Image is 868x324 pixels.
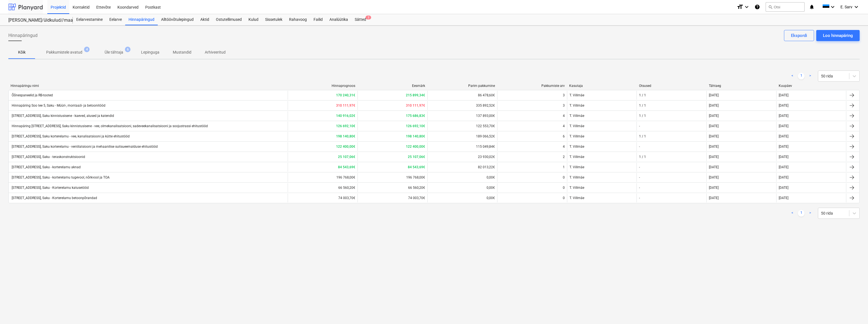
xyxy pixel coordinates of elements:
[351,14,369,25] a: Sätted2
[11,155,85,159] div: [STREET_ADDRESS], Saku - teraskonstruktsioonid
[798,73,805,79] a: Page 1 is your current page
[709,84,774,88] div: Tähtaeg
[427,183,497,192] div: 0,00€
[427,152,497,161] div: 23 930,02€
[563,155,565,159] div: 2
[11,114,114,118] div: [STREET_ADDRESS], Saku kinnistusisene - kaeved, alused ja katendid
[567,142,637,151] div: T. Villmäe
[789,210,796,217] a: Previous page
[639,114,646,118] div: 1 / 1
[567,173,637,182] div: T. Villmäe
[563,114,565,118] div: 4
[779,124,788,128] div: [DATE]
[709,114,719,118] div: [DATE]
[427,163,497,172] div: 82 013,22€
[563,124,565,128] div: 4
[709,165,719,169] div: [DATE]
[336,124,355,128] b: 126 692,10€
[197,14,213,25] div: Aktid
[11,124,208,128] div: Hinnapäring [STREET_ADDRESS], Saku kinnistusisene - vee, olmekanalisatsiooni, sadeveekanalisatsio...
[639,145,640,149] div: -
[567,111,637,120] div: T. Villmäe
[563,186,565,190] div: 0
[807,73,813,79] a: Next page
[563,165,565,169] div: 1
[563,196,565,200] div: 0
[798,210,805,217] a: Page 1 is your current page
[709,155,719,159] div: [DATE]
[84,47,90,52] span: 4
[11,196,97,200] div: [STREET_ADDRESS], Saku - Korterelamu betoonpõrandad
[408,155,425,159] b: 25 107,06€
[639,104,646,107] div: 1 / 1
[73,14,106,25] a: Eelarvestamine
[840,297,868,324] iframe: Chat Widget
[158,14,197,25] a: Alltöövõtulepingud
[366,16,371,19] span: 2
[15,49,28,55] p: Kõik
[563,134,565,138] div: 6
[357,173,427,182] div: 196 768,00€
[288,194,357,202] div: 74 003,70€
[106,14,125,25] div: Eelarve
[336,114,355,118] b: 140 916,02€
[173,49,191,55] p: Mustandid
[567,194,637,202] div: T. Villmäe
[639,175,640,179] div: -
[639,124,640,128] div: -
[567,183,637,192] div: T. Villmäe
[427,194,497,202] div: 0,00€
[789,73,796,79] a: Previous page
[338,165,355,169] b: 84 543,69€
[11,134,130,138] div: [STREET_ADDRESS], Saku korterelamu - vee, kanalisatsiooni ja kütte ehitustööd
[336,134,355,138] b: 198 140,80€
[639,155,646,159] div: 1 / 1
[816,30,860,41] button: Loo hinnapäring
[779,155,788,159] div: [DATE]
[779,196,788,200] div: [DATE]
[829,4,836,10] i: keyboard_arrow_down
[406,114,425,118] b: 175 686,83€
[754,4,760,10] i: Abikeskus
[709,196,719,200] div: [DATE]
[709,175,719,179] div: [DATE]
[360,84,425,88] div: Eesmärk
[567,152,637,161] div: T. Villmäe
[563,104,565,107] div: 3
[639,165,640,169] div: -
[709,186,719,190] div: [DATE]
[639,186,640,190] div: -
[336,145,355,149] b: 122 400,00€
[779,175,788,179] div: [DATE]
[639,84,704,88] div: Otsused
[779,165,788,169] div: [DATE]
[709,104,719,107] div: [DATE]
[336,104,355,107] b: 310 111,97€
[784,30,814,41] button: Ekspordi
[406,93,425,97] b: 215 899,34€
[11,93,53,97] div: Õõnespaneelid ja RB-tooted
[286,14,310,25] a: Rahavoog
[11,145,158,149] div: [STREET_ADDRESS], Saku korterelamu - ventilatsiooni ja mehaanilise suitsueemalduse ehitustööd
[427,91,497,100] div: 86 478,60€
[840,5,852,9] span: E. Sarv
[262,14,286,25] a: Sissetulek
[809,4,815,10] i: notifications
[8,17,66,23] div: [PERSON_NAME]/üldkulud//maatööd (2101817//2101766)
[245,14,262,25] a: Kulud
[563,175,565,179] div: 0
[427,173,497,182] div: 0,00€
[125,14,158,25] a: Hinnapäringud
[779,134,788,138] div: [DATE]
[310,14,326,25] a: Failid
[567,122,637,130] div: T. Villmäe
[791,32,807,39] div: Ekspordi
[338,155,355,159] b: 25 107,06€
[326,14,351,25] div: Analüütika
[351,14,369,25] div: Sätted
